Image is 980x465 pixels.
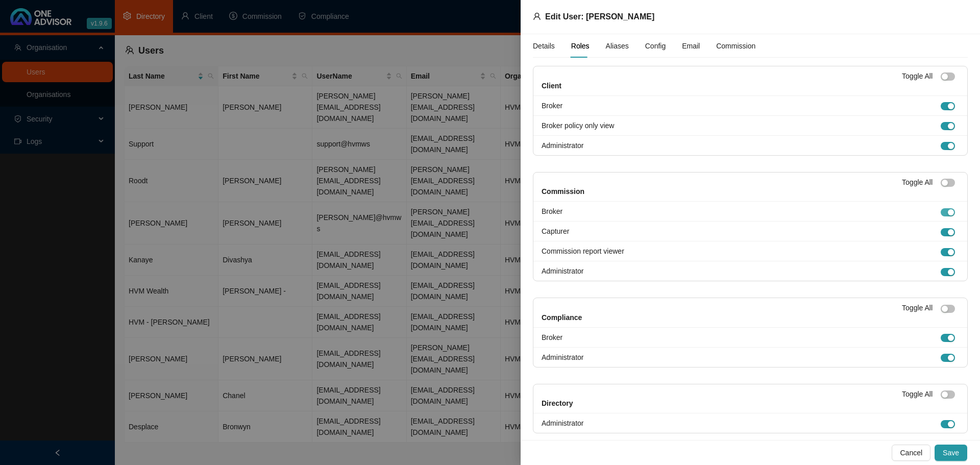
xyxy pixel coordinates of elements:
[533,202,967,222] li: Broker
[943,447,959,458] span: Save
[542,312,902,323] h4: Compliance
[533,116,967,136] li: Broker policy only view
[533,136,967,155] li: Administrator
[533,96,967,116] li: Broker
[542,80,902,91] h4: Client
[645,42,666,50] span: Config
[533,348,967,367] li: Administrator
[533,328,967,348] li: Broker
[533,413,967,433] li: Administrator
[682,40,700,52] div: Email
[533,12,541,20] span: user
[902,390,933,398] span: Toggle All
[900,447,922,458] span: Cancel
[902,178,933,186] span: Toggle All
[716,40,755,52] div: Commission
[892,445,930,461] button: Cancel
[935,445,967,461] button: Save
[533,261,967,281] li: Administrator
[571,42,590,50] span: Roles
[533,40,555,52] div: Details
[542,186,902,197] h4: Commission
[545,12,654,21] span: Edit User: [PERSON_NAME]
[606,42,629,50] span: Aliases
[902,72,933,80] span: Toggle All
[533,222,967,241] li: Capturer
[902,304,933,312] span: Toggle All
[533,241,967,261] li: Commission report viewer
[542,398,902,409] h4: Directory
